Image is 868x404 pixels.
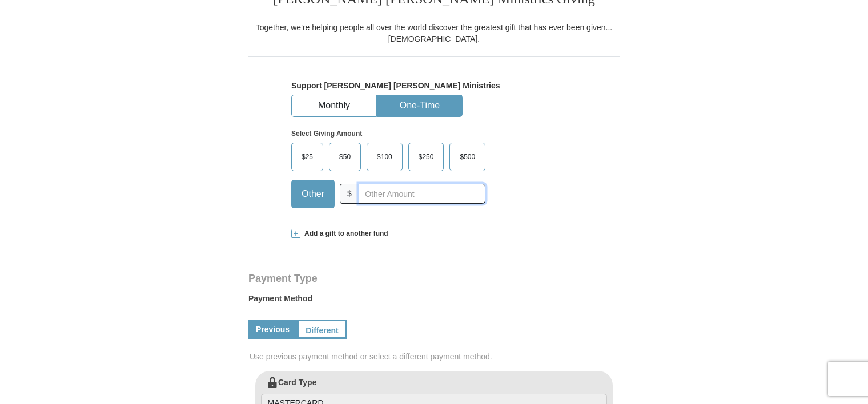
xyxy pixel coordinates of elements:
[297,320,347,339] a: Different
[413,148,440,165] span: $250
[248,293,620,310] label: Payment Method
[248,274,620,283] h4: Payment Type
[291,130,362,138] strong: Select Giving Amount
[291,81,577,91] h5: Support [PERSON_NAME] [PERSON_NAME] Ministries
[292,95,376,116] button: Monthly
[296,148,319,165] span: $25
[248,320,297,339] a: Previous
[248,22,620,45] div: Together, we're helping people all over the world discover the greatest gift that has ever been g...
[371,148,398,165] span: $100
[300,229,388,239] span: Add a gift to another fund
[340,184,359,204] span: $
[250,351,621,362] span: Use previous payment method or select a different payment method.
[377,95,462,116] button: One-Time
[359,184,485,204] input: Other Amount
[333,148,356,165] span: $50
[454,148,481,165] span: $500
[296,185,330,203] span: Other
